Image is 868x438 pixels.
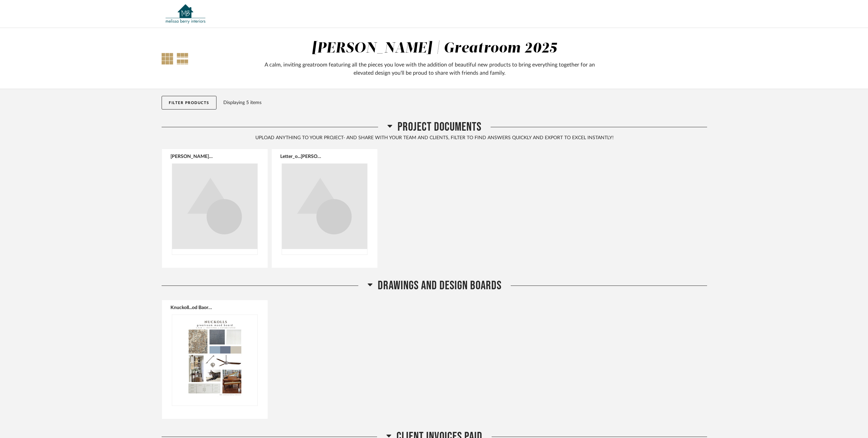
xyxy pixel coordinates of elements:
[162,96,216,109] button: Filter Products
[170,305,213,310] button: Knuckoll...od Baord.pdf
[172,164,257,249] div: 0
[172,315,257,400] div: 0
[254,61,605,77] div: A calm, inviting greatroom featuring all the pieces you love with the addition of beautiful new p...
[282,164,367,249] img: undefined
[223,99,704,106] div: Displaying 5 items
[378,278,502,293] span: Drawings and Design Boards
[162,0,209,28] img: a740545d-e537-499c-91cb-08c909f50bd0.svg
[282,164,367,249] div: 0
[172,315,257,400] img: undefined
[162,134,707,142] div: UPLOAD ANYTHING TO YOUR PROJECT- AND SHARE WITH YOUR TEAM AND CLIENTS, FILTER TO FIND ANSWERS QUI...
[172,164,257,249] img: undefined
[398,120,481,134] span: Project Documents
[312,41,557,56] div: [PERSON_NAME] | Greatroom 2025
[280,154,323,159] button: Letter_o...[PERSON_NAME].pdf
[170,154,213,159] button: [PERSON_NAME]...ign_Only.pdf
